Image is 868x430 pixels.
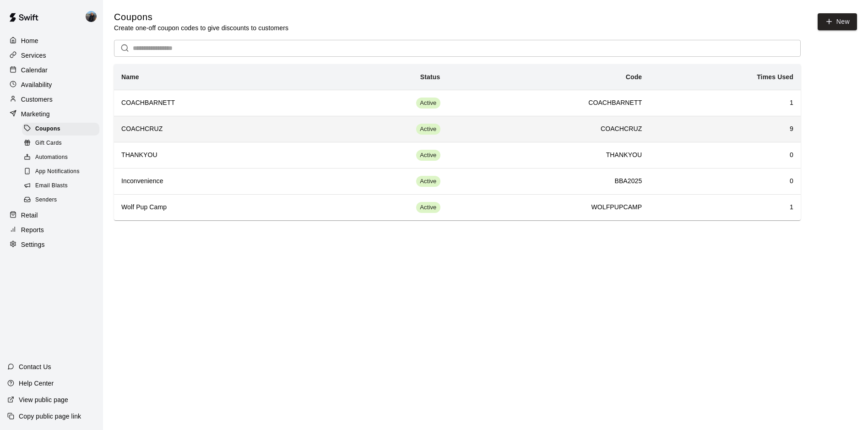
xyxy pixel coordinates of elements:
p: Retail [21,211,38,220]
span: Coupons [35,125,60,134]
h6: 0 [656,176,793,186]
a: Senders [22,193,103,207]
a: Coupons [22,122,103,136]
b: Times Used [757,73,793,81]
p: Availability [21,80,52,89]
h6: Inconvenience [121,176,309,186]
button: New [818,13,857,30]
p: Marketing [21,109,50,119]
h5: Coupons [114,11,288,23]
h6: THANKYOU [121,150,309,160]
a: Home [7,34,96,48]
h6: BBA2025 [455,176,642,186]
a: Services [7,49,96,62]
div: Gift Cards [22,137,99,150]
a: Marketing [7,107,96,121]
p: Help Center [19,379,54,388]
div: Email Blasts [22,180,99,192]
span: Active [416,151,440,160]
p: Copy public page link [19,412,81,421]
span: Active [416,125,440,134]
a: Calendar [7,63,96,77]
p: Settings [21,240,45,249]
h6: COACHBARNETT [121,98,309,108]
span: App Notifications [35,167,80,176]
b: Status [420,73,440,81]
a: Customers [7,93,96,106]
a: Retail [7,208,96,222]
h6: 1 [656,98,793,108]
p: View public page [19,395,68,404]
div: Coupons [22,123,99,136]
h6: THANKYOU [455,150,642,160]
p: Customers [21,95,53,104]
div: Automations [22,151,99,164]
b: Code [626,73,642,81]
a: Automations [22,151,103,165]
span: Email Blasts [35,181,68,191]
p: Home [21,36,38,45]
p: Services [21,51,46,60]
img: Coach Cruz [86,11,97,22]
a: Email Blasts [22,179,103,193]
a: Gift Cards [22,136,103,150]
a: Availability [7,78,96,92]
span: Active [416,203,440,212]
span: Active [416,99,440,108]
b: Name [121,73,139,81]
h6: COACHBARNETT [455,98,642,108]
a: Settings [7,238,96,251]
h6: COACHCRUZ [121,124,309,134]
h6: COACHCRUZ [455,124,642,134]
table: simple table [114,64,801,220]
a: App Notifications [22,165,103,179]
h6: 0 [656,150,793,160]
h6: 1 [656,202,793,212]
span: Senders [35,196,57,205]
h6: WOLFPUPCAMP [455,202,642,212]
p: Create one-off coupon codes to give discounts to customers [114,23,288,33]
p: Contact Us [19,362,51,371]
span: Active [416,177,440,186]
p: Reports [21,225,44,234]
h6: Wolf Pup Camp [121,202,309,212]
p: Calendar [21,65,48,75]
a: Reports [7,223,96,237]
h6: 9 [656,124,793,134]
span: Gift Cards [35,139,62,148]
div: Senders [22,194,99,207]
div: Coach Cruz [84,7,103,26]
div: App Notifications [22,165,99,178]
span: Automations [35,153,68,162]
